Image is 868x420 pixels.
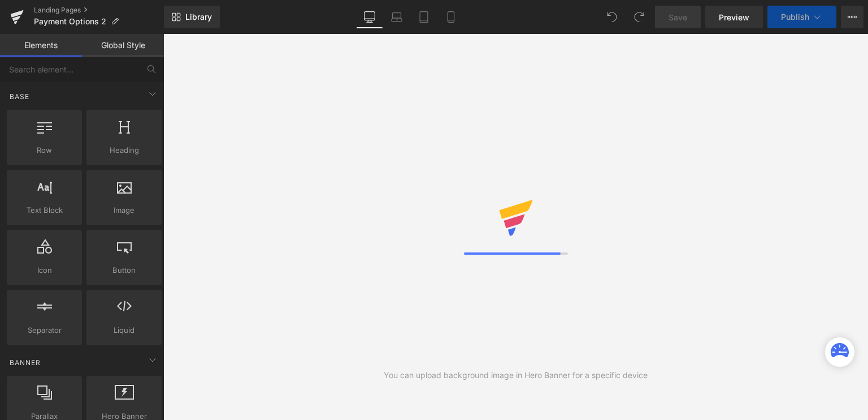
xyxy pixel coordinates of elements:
a: Laptop [383,6,410,28]
span: Payment Options 2 [34,17,106,26]
a: Landing Pages [34,6,164,15]
span: Banner [8,357,42,368]
a: Mobile [437,6,465,28]
span: Icon [10,264,79,276]
span: Separator [10,324,79,336]
a: Tablet [410,6,437,28]
span: Save [669,11,687,23]
span: Text Block [10,204,79,216]
span: Preview [719,11,749,23]
button: Redo [628,6,650,28]
span: Heading [90,144,158,156]
a: New Library [164,6,220,28]
span: Publish [781,12,809,22]
span: Image [90,204,158,216]
button: Undo [601,6,623,28]
div: You can upload background image in Hero Banner for a specific device [384,369,648,382]
span: Button [90,264,158,276]
a: Desktop [356,6,383,28]
span: Base [8,91,31,102]
button: More [841,6,863,28]
a: Global Style [82,34,164,57]
span: Library [185,12,212,22]
span: Liquid [90,324,158,336]
button: Publish [767,6,836,28]
span: Row [10,144,79,156]
a: Preview [705,6,763,28]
